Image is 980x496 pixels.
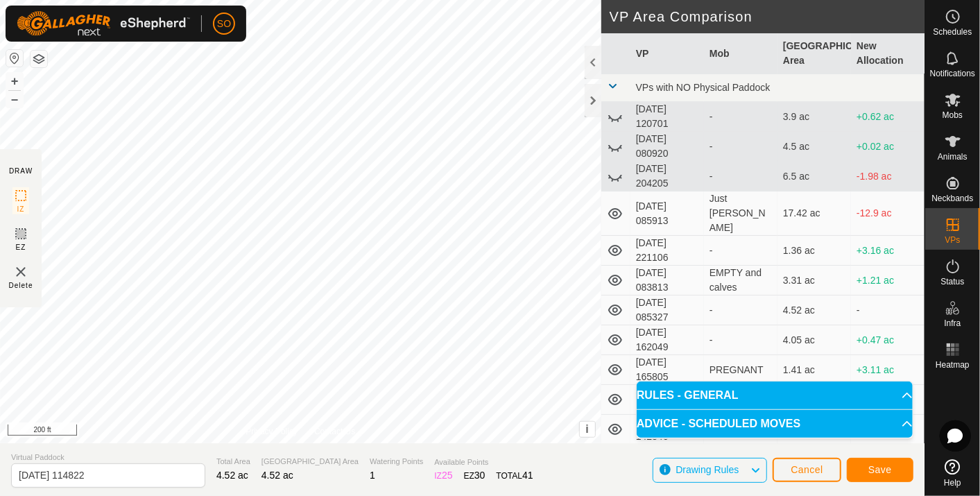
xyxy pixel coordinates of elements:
img: Gallagher Logo [17,11,190,36]
h2: VP Area Comparison [610,8,925,25]
td: [DATE] 204205 [630,162,704,191]
td: +3.11 ac [851,355,925,385]
td: [DATE] 080920 [630,132,704,162]
span: 30 [474,470,485,481]
span: Animals [938,153,968,161]
span: Delete [9,280,33,291]
div: - [710,333,772,348]
span: VPs with NO Physical Paddock [636,82,771,93]
td: [DATE] 165805 [630,355,704,385]
span: Schedules [933,28,972,36]
span: Help [944,479,961,487]
td: [DATE] 162049 [630,325,704,355]
span: Neckbands [931,194,973,203]
td: 6.5 ac [777,162,851,191]
span: Mobs [943,111,963,119]
span: Virtual Paddock [11,452,205,463]
td: 1.41 ac [777,355,851,385]
a: Help [925,454,980,493]
span: 4.52 ac [216,470,248,481]
div: - [710,139,772,154]
span: Available Points [434,456,533,468]
span: Cancel [791,464,823,475]
img: VP [12,264,29,280]
td: [DATE] 083813 [630,266,704,296]
td: 17.42 ac [777,191,851,236]
td: [DATE] 221106 [630,236,704,266]
td: 4.05 ac [777,325,851,355]
span: Watering Points [370,456,423,468]
a: Contact Us [314,425,355,438]
div: - [710,110,772,124]
td: 3.9 ac [777,102,851,132]
th: [GEOGRAPHIC_DATA] Area [777,33,851,74]
span: Drawing Rules [676,464,739,475]
td: [DATE] 120701 [630,102,704,132]
td: [DATE] 085327 [630,296,704,325]
th: VP [630,33,704,74]
td: +0.02 ac [851,132,925,162]
span: Notifications [930,69,975,78]
td: -1.98 ac [851,162,925,191]
span: VPs [945,236,960,244]
td: [DATE] 142612 [630,385,704,415]
div: - [710,243,772,258]
span: i [585,423,588,435]
button: Cancel [773,458,841,482]
span: EZ [16,242,26,253]
span: Infra [944,319,961,327]
span: ADVICE - SCHEDULED MOVES [637,418,800,429]
a: Privacy Policy [246,425,298,438]
span: RULES - GENERAL [637,390,739,401]
td: 3.31 ac [777,266,851,296]
th: New Allocation [851,33,925,74]
p-accordion-header: RULES - GENERAL [637,382,913,409]
div: TOTAL [497,468,533,483]
td: +3.16 ac [851,236,925,266]
td: 4.5 ac [777,132,851,162]
button: Map Layers [31,51,47,67]
td: - [851,296,925,325]
div: Just [PERSON_NAME] [710,191,772,235]
span: SO [217,17,231,31]
td: +0.62 ac [851,102,925,132]
td: [DATE] 085913 [630,191,704,236]
span: 1 [370,470,375,481]
td: -12.9 ac [851,191,925,236]
span: [GEOGRAPHIC_DATA] Area [261,456,359,468]
button: + [6,73,23,89]
span: Total Area [216,456,250,468]
span: Save [868,464,892,475]
button: i [580,422,595,437]
span: IZ [17,204,25,214]
td: [DATE] 142846 [630,415,704,445]
span: 25 [442,470,453,481]
td: +0.47 ac [851,325,925,355]
button: Save [847,458,913,482]
span: Heatmap [936,361,970,369]
button: – [6,91,23,108]
div: EMPTY and calves [710,266,772,295]
div: - [710,169,772,184]
div: - [710,303,772,318]
div: PREGNANT [710,363,772,377]
td: 4.52 ac [777,296,851,325]
th: Mob [704,33,777,74]
p-accordion-header: ADVICE - SCHEDULED MOVES [637,410,913,438]
td: +1.21 ac [851,266,925,296]
span: 4.52 ac [261,470,293,481]
button: Reset Map [6,50,23,67]
span: Status [940,277,964,286]
div: EZ [464,468,485,483]
div: DRAW [9,166,33,176]
span: 41 [522,470,533,481]
div: IZ [434,468,452,483]
td: 1.36 ac [777,236,851,266]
